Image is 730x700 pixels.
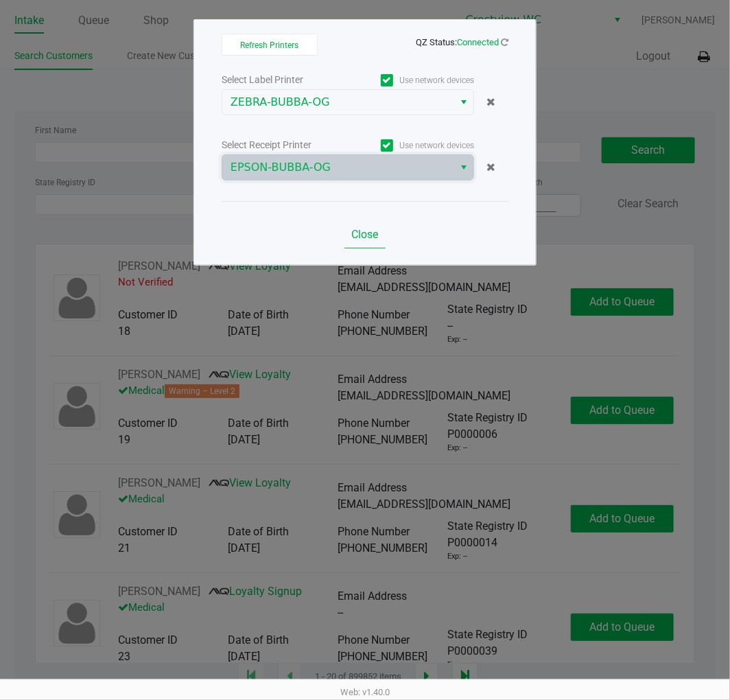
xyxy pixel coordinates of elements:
span: EPSON-BUBBA-OG [231,159,445,176]
span: Connected [457,37,499,47]
button: Select [454,90,473,115]
label: Use network devices [348,74,474,86]
label: Use network devices [348,139,474,152]
span: ZEBRA-BUBBA-OG [231,94,445,110]
button: Refresh Printers [222,34,318,56]
span: QZ Status: [416,37,508,47]
span: Close [352,228,379,241]
button: Close [344,221,386,248]
span: Refresh Printers [241,40,299,50]
div: Select Label Printer [222,73,348,87]
span: Web: v1.40.0 [340,687,390,697]
button: Select [454,155,473,180]
div: Select Receipt Printer [222,138,348,152]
